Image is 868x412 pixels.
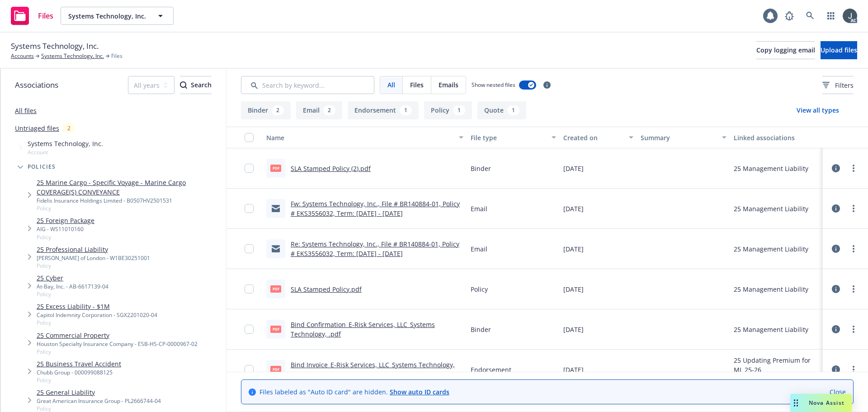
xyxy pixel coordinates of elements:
a: Fw: Systems Technology, Inc., File # BR140884-01, Policy # EKS3556032, Term: [DATE] - [DATE] [291,199,460,218]
span: [DATE] [563,284,584,294]
span: Policy [37,262,150,270]
div: 25 Management Liability [734,325,808,334]
span: Systems Technology, Inc. [11,40,99,52]
span: Policy [37,376,121,384]
a: 25 Business Travel Accident [37,359,121,369]
span: Policy [37,348,198,355]
input: Search by keyword... [241,76,374,94]
div: 2 [323,105,335,115]
span: All [387,80,395,90]
span: Account [28,148,103,156]
span: Files [111,52,123,60]
div: 25 Management Liability [734,204,808,213]
span: Systems Technology, Inc. [68,11,146,21]
div: Houston Specialty Insurance Company - ESB-HS-CP-0000967-02 [37,340,198,348]
a: Files [7,3,57,28]
a: more [848,243,859,254]
div: 25 Management Liability [734,164,808,173]
span: Files [410,80,424,90]
span: Systems Technology, Inc. [28,139,103,148]
span: Policy [37,204,222,212]
span: pdf [270,366,281,373]
a: Re: Systems Technology, Inc., File # BR140884-01, Policy # EKS3556032, Term: [DATE] - [DATE] [291,240,459,258]
button: Policy [424,101,472,119]
div: 25 Updating Premium for ML 25-26 [734,355,819,374]
span: pdf [270,165,281,171]
div: 2 [272,105,284,115]
div: Name [266,133,453,142]
span: [DATE] [563,164,584,173]
a: Report a Bug [780,7,798,25]
div: Created on [563,133,623,142]
span: Nova Assist [809,399,844,407]
span: Files labeled as "Auto ID card" are hidden. [259,387,449,397]
button: Linked associations [730,127,823,148]
button: View all types [782,101,854,119]
span: Email [471,244,487,254]
a: more [848,364,859,375]
input: Toggle Row Selected [245,284,254,294]
a: Untriaged files [15,123,59,133]
a: 25 General Liability [37,388,161,397]
span: [DATE] [563,244,584,254]
div: Chubb Group - 000099088125 [37,369,121,376]
div: 1 [507,105,519,115]
span: Upload files [821,46,857,54]
button: Summary [637,127,730,148]
button: File type [467,127,560,148]
a: 25 Professional Liability [37,245,150,254]
span: [DATE] [563,325,584,334]
div: [PERSON_NAME] of London - W1BE30251001 [37,254,150,262]
div: 25 Management Liability [734,244,808,254]
div: 25 Management Liability [734,284,808,294]
a: Systems Technology, Inc. [41,52,104,60]
span: pdf [270,326,281,332]
span: Emails [439,80,458,90]
button: Email [296,101,342,119]
div: Summary [641,133,716,142]
button: Upload files [821,41,857,59]
a: SLA Stamped Policy (2).pdf [291,164,371,173]
button: Endorsement [348,101,419,119]
span: pdf [270,285,281,292]
div: Search [180,76,212,94]
span: Policy [37,319,157,327]
span: Associations [15,79,58,91]
a: more [848,284,859,294]
a: SLA Stamped Policy.pdf [291,285,362,294]
input: Toggle Row Selected [245,244,254,253]
button: Nova Assist [790,394,852,412]
div: File type [471,133,546,142]
span: Policy [37,290,108,298]
input: Toggle Row Selected [245,164,254,173]
div: 2 [63,123,75,133]
button: Copy logging email [756,41,815,59]
span: Policies [28,164,56,170]
button: Name [263,127,467,148]
button: Systems Technology, Inc. [61,7,174,25]
span: Binder [471,164,491,173]
a: Show auto ID cards [390,388,449,396]
span: Filters [822,81,854,90]
span: Copy logging email [756,46,815,54]
button: Filters [822,76,854,94]
span: Binder [471,325,491,334]
span: Show nested files [472,81,515,89]
a: Bind Confirmation_E-Risk Services, LLC_Systems Technology, .pdf [291,320,435,338]
div: At-Bay, Inc. - AB-6617139-04 [37,283,108,290]
a: 25 Foreign Package [37,216,94,225]
button: SearchSearch [180,76,212,94]
a: 25 Marine Cargo - Specific Voyage - Marine Cargo COVERAGE(S) CONVEYANCE [37,178,222,197]
a: Close [830,387,846,397]
a: All files [15,106,37,115]
span: Files [38,12,53,19]
div: Fidelis Insurance Holdings Limited - B0507HV2501531 [37,197,222,204]
div: 1 [400,105,412,115]
a: more [848,163,859,174]
span: Email [471,204,487,213]
a: more [848,324,859,335]
a: 25 Cyber [37,273,108,283]
span: [DATE] [563,365,584,374]
div: Drag to move [790,394,802,412]
span: Policy [471,284,488,294]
